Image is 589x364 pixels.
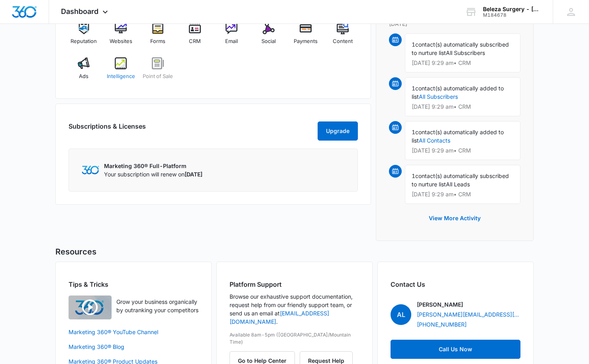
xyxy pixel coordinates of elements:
span: Social [261,37,276,45]
p: Available 8am-5pm ([GEOGRAPHIC_DATA]/Mountain Time) [230,331,359,346]
a: Marketing 360® YouTube Channel [69,328,198,336]
a: All Subscribers [419,93,458,100]
span: Ads [79,72,88,80]
span: AL [391,304,411,325]
span: Email [225,37,238,45]
a: [PHONE_NUMBER] [417,320,467,329]
span: Dashboard [61,7,98,16]
a: Marketing 360® Blog [69,342,198,351]
a: Payments [291,22,321,51]
p: [DATE] 9:29 am • CRM [412,104,514,110]
p: [DATE] 9:29 am • CRM [412,60,514,66]
span: Websites [110,37,132,45]
p: Your subscription will renew on [104,170,202,178]
h2: Platform Support [230,280,359,289]
a: Social [253,22,284,51]
a: Websites [106,22,136,51]
p: [DATE] 9:29 am • CRM [412,192,514,197]
span: Reputation [71,37,97,45]
img: Quick Overview Video [69,296,112,319]
p: Browse our exhaustive support documentation, request help from our friendly support team, or send... [230,292,359,326]
span: contact(s) automatically subscribed to nurture list [412,172,509,188]
p: Marketing 360® Full-Platform [104,162,202,170]
p: Grow your business organically by outranking your competitors [116,297,198,314]
button: Upgrade [318,121,358,141]
a: Reputation [69,22,99,51]
span: contact(s) automatically added to list [412,129,504,144]
span: 1 [412,129,415,135]
p: [PERSON_NAME] [417,300,463,309]
span: [DATE] [185,171,202,178]
a: Forms [143,22,173,51]
h2: Tips & Tricks [69,280,198,289]
span: All Subscribers [446,49,485,56]
a: Content [327,22,358,51]
span: 1 [412,41,415,48]
span: Forms [150,37,165,45]
span: Intelligence [107,72,135,80]
a: Go to Help Center [230,357,300,364]
a: Ads [69,57,99,86]
div: account name [483,6,541,12]
span: 1 [412,85,415,92]
p: [DATE] 9:29 am • CRM [412,148,514,153]
div: account id [483,12,541,18]
a: [PERSON_NAME][EMAIL_ADDRESS][PERSON_NAME][DOMAIN_NAME] [417,310,520,319]
span: Point of Sale [143,72,173,80]
img: Marketing 360 Logo [82,166,99,174]
span: contact(s) automatically added to list [412,85,504,100]
h2: Contact Us [391,280,520,289]
button: View More Activity [421,209,489,228]
span: CRM [189,37,201,45]
a: CRM [179,22,210,51]
span: All Leads [446,181,470,188]
a: Email [216,22,247,51]
a: Request Help [300,357,353,364]
h2: Subscriptions & Licenses [69,121,146,137]
span: Payments [294,37,318,45]
a: Call Us Now [391,340,520,359]
a: Intelligence [106,57,136,86]
a: Point of Sale [143,57,173,86]
h5: Resources [55,246,534,258]
span: contact(s) automatically subscribed to nurture list [412,41,509,56]
span: Content [333,37,353,45]
a: All Contacts [419,137,450,144]
span: 1 [412,172,415,179]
